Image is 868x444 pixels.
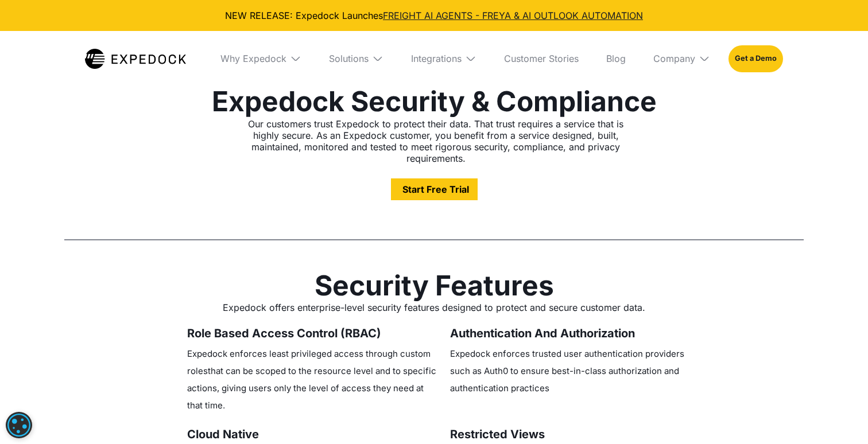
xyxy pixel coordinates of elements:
a: Blog [597,31,635,86]
strong: Cloud Native [187,427,259,441]
div: Integrations [411,53,462,64]
sub: Expedock enforces trusted user authentication providers such as Auth0 to ensure best-in-class aut... [450,348,684,394]
strong: Authentication And Authorization ‍ [450,326,635,340]
sub: that can be scoped to the resource level and to specific actions, giving users only the level of ... [187,365,436,411]
strong: Restricted Views [450,427,545,441]
div: Company [644,31,719,86]
h2: Expedock Security & Compliance [164,85,704,118]
div: Solutions [329,53,369,64]
strong: Role Based Access Control (RBAC) [187,326,381,340]
a: Start Free Trial [391,178,478,200]
div: Integrations [402,31,486,86]
a: FREIGHT AI AGENTS - FREYA & AI OUTLOOK AUTOMATION [383,10,643,21]
sub: Expedock enforces least privileged access through custom roles [187,348,431,376]
div: Why Expedock [211,31,311,86]
div: Expedock offers enterprise-level security features designed to protect and secure customer data. [164,302,704,313]
h2: Security Features [164,269,704,302]
div: Why Expedock [220,53,286,64]
div: NEW RELEASE: Expedock Launches [9,9,859,22]
a: Get a Demo [728,45,783,72]
strong: Start Free Trial [402,184,469,195]
div: Company [653,53,695,64]
div: Solutions [320,31,393,86]
div: Our customers trust Expedock to protect their data. That trust requires a service that is highly ... [164,118,704,164]
iframe: Chat Widget [671,320,868,444]
a: Customer Stories [495,31,588,86]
